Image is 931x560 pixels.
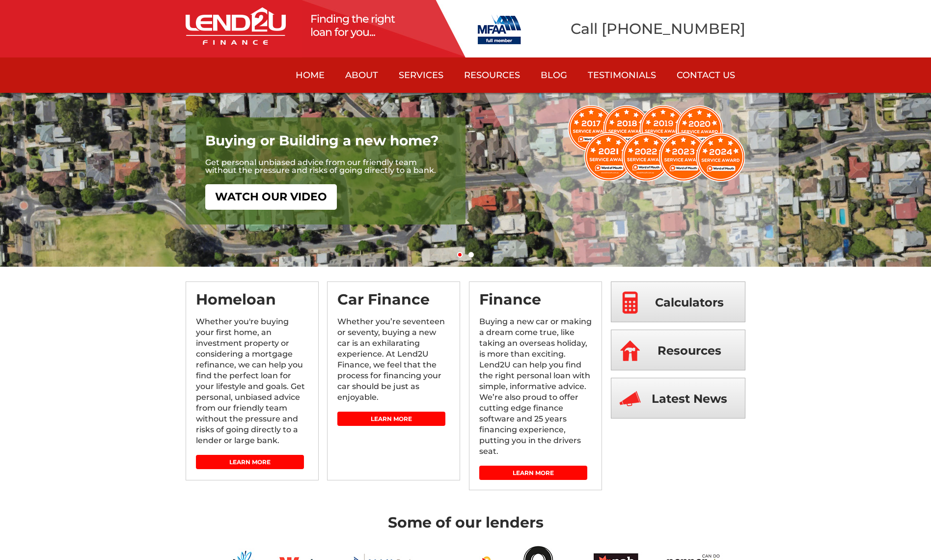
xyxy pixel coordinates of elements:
[196,455,304,469] a: Learn More
[479,292,592,316] h3: Finance
[388,57,454,93] a: Services
[657,330,721,371] span: Resources
[577,57,666,93] a: Testimonials
[337,292,450,316] h3: Car Finance
[205,132,446,159] h3: Buying or Building a new home?
[337,412,445,426] a: Learn More
[468,252,474,257] a: 2
[530,57,577,93] a: Blog
[335,57,388,93] a: About
[337,316,450,412] p: Whether you’re seventeen or seventy, buying a new car is an exhilarating experience. At Lend2U Fi...
[195,515,736,540] h3: Some of our lenders
[666,57,745,93] a: Contact Us
[568,105,745,182] img: WOM2024.png
[285,57,335,93] a: Home
[611,281,745,322] a: Calculators
[655,282,724,323] span: Calculators
[205,184,337,210] a: WATCH OUR VIDEO
[457,252,463,257] a: 1
[652,378,727,419] span: Latest News
[611,378,745,419] a: Latest News
[479,466,587,480] a: Learn More
[454,57,530,93] a: Resources
[479,316,592,466] p: Buying a new car or making a dream come true, like taking an overseas holiday, is more than excit...
[196,292,308,316] h3: Homeloan
[611,330,745,370] a: Resources
[205,159,446,174] p: Get personal unbiased advice from our friendly team without the pressure and risks of going direc...
[196,316,308,455] p: Whether you're buying your first home, an investment property or considering a mortgage refinance...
